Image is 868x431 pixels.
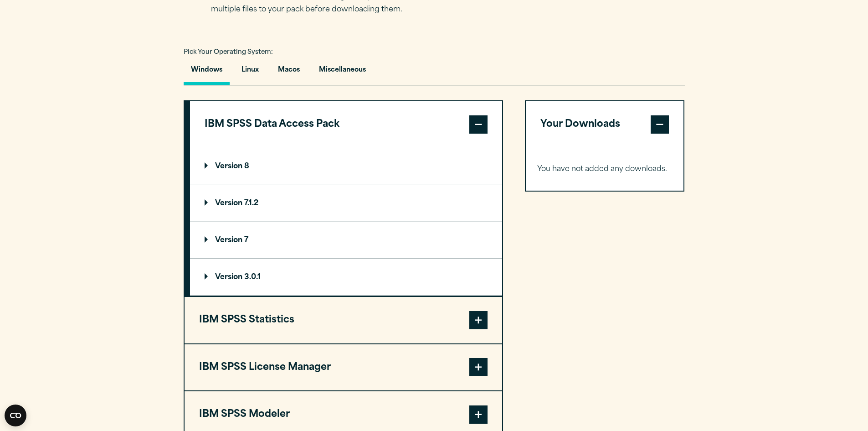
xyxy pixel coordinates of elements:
button: IBM SPSS License Manager [185,344,502,391]
button: Windows [184,59,230,85]
div: IBM SPSS Data Access Pack [190,148,502,296]
p: You have not added any downloads. [537,163,673,176]
div: Your Downloads [526,148,684,191]
button: IBM SPSS Data Access Pack [190,101,502,148]
button: Open CMP widget [5,405,26,426]
button: Miscellaneous [312,59,373,85]
span: Pick Your Operating System: [184,49,273,55]
p: Version 3.0.1 [205,274,261,281]
summary: Version 3.0.1 [190,259,502,296]
summary: Version 7.1.2 [190,185,502,222]
p: Version 8 [205,163,249,170]
button: Linux [234,59,266,85]
p: Version 7 [205,237,248,244]
summary: Version 8 [190,148,502,185]
button: Macos [271,59,307,85]
button: Your Downloads [526,101,684,148]
button: IBM SPSS Statistics [185,297,502,343]
summary: Version 7 [190,222,502,259]
p: Version 7.1.2 [205,200,258,207]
